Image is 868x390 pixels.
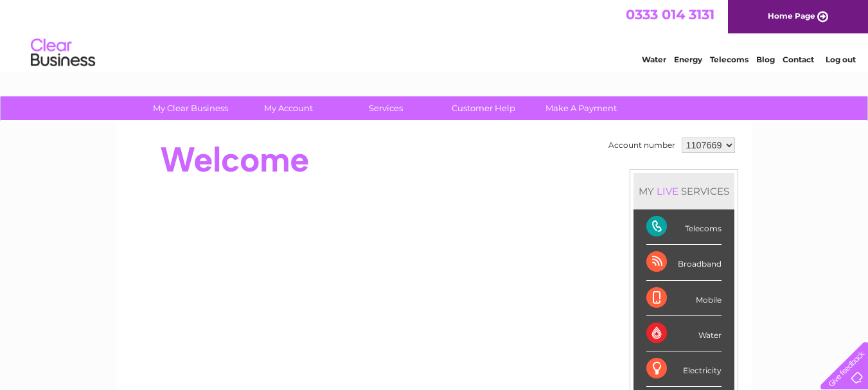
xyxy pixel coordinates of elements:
a: Contact [783,55,814,64]
div: Mobile [646,281,722,316]
div: Broadband [646,245,722,280]
div: Electricity [646,351,722,387]
a: Blog [756,55,775,64]
a: Log out [826,55,856,64]
div: Clear Business is a trading name of Verastar Limited (registered in [GEOGRAPHIC_DATA] No. 3667643... [131,7,738,62]
a: Customer Help [430,96,536,120]
div: MY SERVICES [633,173,734,209]
a: Energy [674,55,702,64]
a: Telecoms [710,55,748,64]
td: Account number [605,134,678,156]
a: Services [333,96,439,120]
div: Telecoms [646,209,722,245]
a: 0333 014 3131 [626,6,714,22]
a: My Account [235,96,341,120]
div: LIVE [654,185,681,197]
div: Water [646,316,722,351]
a: Make A Payment [528,96,634,120]
a: Water [642,55,666,64]
img: logo.png [30,33,96,73]
a: My Clear Business [137,96,244,120]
